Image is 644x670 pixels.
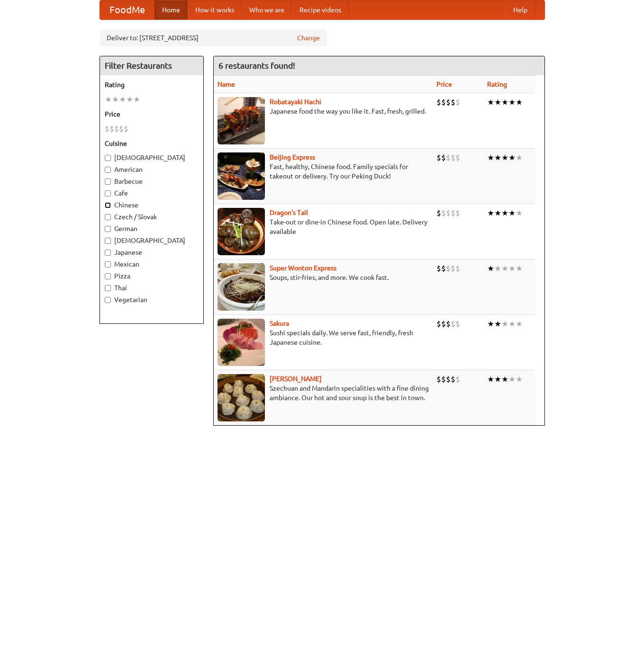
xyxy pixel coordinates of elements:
[494,152,501,163] li: ★
[218,328,429,347] p: Sushi specials daily. We serve fast, friendly, fresh Japanese cuisine.
[218,263,265,311] img: superwonton.jpg
[100,0,154,19] a: FoodMe
[501,263,508,274] li: ★
[436,374,441,384] li: $
[441,97,446,107] li: $
[133,94,140,105] li: ★
[446,319,451,329] li: $
[105,236,199,245] label: [DEMOGRAPHIC_DATA]
[218,374,265,421] img: shandong.jpg
[436,80,452,88] a: Price
[100,56,203,75] h4: Filter Restaurants
[508,152,516,163] li: ★
[270,98,321,106] a: Robatayaki Hachi
[105,179,111,185] input: Barbecue
[501,208,508,218] li: ★
[501,97,508,107] li: ★
[441,319,446,329] li: $
[105,295,199,304] label: Vegetarian
[455,97,460,107] li: $
[218,107,429,116] p: Japanese food the way you like it. Fast, fresh, grilled.
[105,177,199,186] label: Barbecue
[105,109,199,119] h5: Price
[494,319,501,329] li: ★
[494,263,501,274] li: ★
[487,80,507,88] a: Rating
[436,208,441,218] li: $
[105,167,111,173] input: American
[487,152,494,163] li: ★
[105,212,199,222] label: Czech / Slovak
[105,139,199,148] h5: Cuisine
[105,202,111,208] input: Chinese
[487,319,494,329] li: ★
[506,0,535,19] a: Help
[455,319,460,329] li: $
[508,319,516,329] li: ★
[188,0,242,19] a: How it works
[451,97,455,107] li: $
[508,263,516,274] li: ★
[441,263,446,274] li: $
[100,29,327,46] div: Deliver to: [STREET_ADDRESS]
[242,0,292,19] a: Who we are
[446,208,451,218] li: $
[218,217,429,236] p: Take-out or dine-in Chinese food. Open late. Delivery available
[516,263,523,274] li: ★
[516,208,523,218] li: ★
[516,374,523,384] li: ★
[441,208,446,218] li: $
[436,152,441,163] li: $
[494,97,501,107] li: ★
[218,61,295,70] ng-pluralize: 6 restaurants found!
[297,33,320,43] a: Change
[126,94,133,105] li: ★
[292,0,349,19] a: Recipe videos
[436,97,441,107] li: $
[487,263,494,274] li: ★
[270,153,315,161] a: Beijing Express
[451,374,455,384] li: $
[105,248,199,257] label: Japanese
[218,273,429,282] p: Soups, stir-fries, and more. We cook fast.
[105,297,111,303] input: Vegetarian
[105,273,111,279] input: Pizza
[105,155,111,161] input: [DEMOGRAPHIC_DATA]
[446,263,451,274] li: $
[119,94,126,105] li: ★
[218,162,429,181] p: Fast, healthy, Chinese food. Family specials for takeout or delivery. Try our Peking Duck!
[218,384,429,402] p: Szechuan and Mandarin specialities with a fine dining ambiance. Our hot and sour soup is the best...
[494,374,501,384] li: ★
[105,283,199,293] label: Thai
[446,97,451,107] li: $
[105,153,199,162] label: [DEMOGRAPHIC_DATA]
[105,250,111,256] input: Japanese
[270,320,289,327] b: Sakura
[455,208,460,218] li: $
[105,224,199,233] label: German
[501,319,508,329] li: ★
[451,152,455,163] li: $
[516,319,523,329] li: ★
[105,94,112,105] li: ★
[270,375,322,383] a: [PERSON_NAME]
[105,214,111,220] input: Czech / Slovak
[446,152,451,163] li: $
[516,97,523,107] li: ★
[487,97,494,107] li: ★
[455,152,460,163] li: $
[441,374,446,384] li: $
[109,124,114,134] li: $
[436,263,441,274] li: $
[105,285,111,291] input: Thai
[508,97,516,107] li: ★
[451,319,455,329] li: $
[105,259,199,269] label: Mexican
[451,208,455,218] li: $
[270,209,308,216] a: Dragon's Tail
[508,208,516,218] li: ★
[508,374,516,384] li: ★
